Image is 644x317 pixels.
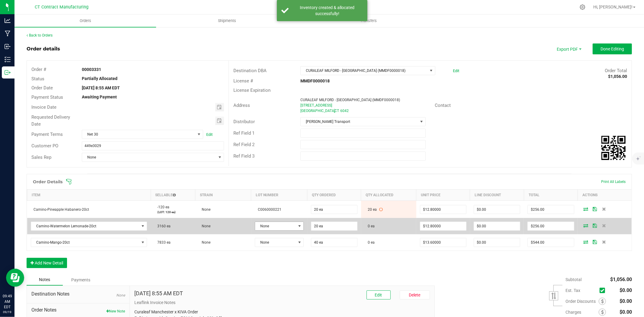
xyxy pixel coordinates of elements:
[375,293,382,297] span: Edit
[27,33,53,37] a: Back to Orders
[156,14,298,27] a: Shipments
[365,240,375,245] span: 0 ea
[106,309,125,314] button: New Note
[255,238,296,247] span: None
[591,240,600,244] span: Save Order Detail
[82,130,195,139] span: Net 30
[605,68,627,73] span: Order Total
[31,143,58,149] span: Customer PO
[566,288,597,293] span: Est. Tax
[550,43,587,54] li: Export PDF
[620,298,632,304] span: $0.00
[27,45,60,53] div: Order details
[435,103,451,108] span: Contact
[528,205,574,214] input: 0
[63,274,99,285] div: Payments
[233,78,253,84] span: License #
[82,94,117,99] strong: Awaiting Payment
[470,190,524,201] th: Line Discount
[72,18,99,24] span: Orders
[195,190,251,201] th: Strain
[566,310,599,315] span: Charges
[474,205,520,214] input: 0
[233,119,255,124] span: Distributor
[233,153,255,159] span: Ref Field 3
[31,222,147,231] span: NO DATA FOUND
[31,85,53,91] span: Order Date
[301,66,428,75] span: CURALEAF MILFORD - [GEOGRAPHIC_DATA] (MMDF0000018)
[593,43,632,54] button: Done Editing
[31,94,63,100] span: Payment Status
[255,222,296,230] span: None
[524,190,578,201] th: Total
[27,274,63,286] div: Notes
[27,258,67,268] button: Add New Detail
[301,117,418,126] span: [PERSON_NAME] Transport
[365,207,377,212] span: 20 ea
[600,224,609,227] span: Delete Order Detail
[311,238,357,247] input: 0
[6,269,24,287] iframe: Resource center
[31,238,139,247] span: Camino-Mango-20ct
[334,109,335,113] span: ,
[311,205,357,214] input: 0
[31,132,63,137] span: Payment Terms
[420,238,466,247] input: 0
[311,222,357,230] input: 0
[82,67,101,72] strong: 00003331
[367,290,391,299] button: Edit
[31,207,89,212] span: Camino-Pineapple Habanero-20ct
[215,117,224,125] span: Toggle calendar
[365,224,375,228] span: 0 ea
[409,293,421,297] span: Delete
[116,293,125,297] span: None
[255,207,281,212] span: C0060000221
[610,277,632,282] span: $1,056.00
[154,205,169,209] span: -120 ea
[31,76,44,82] span: Status
[600,207,609,211] span: Delete Order Detail
[31,290,125,298] span: Destination Notes
[566,277,582,282] span: Subtotal
[416,190,470,201] th: Unit Price
[352,18,385,24] span: Transfers
[298,14,439,27] a: Transfers
[199,207,210,212] span: None
[233,130,255,136] span: Ref Field 1
[251,190,307,201] th: Lot Number
[579,4,586,10] div: Manage settings
[340,109,349,113] span: 6042
[233,88,271,93] span: License Expiration
[154,210,191,214] p: (LOT: 120 ea)
[335,109,339,113] span: CT
[31,222,139,230] span: Camino-Watermelon Lemonade-20ct
[600,287,608,295] span: Calculate excise tax
[31,67,46,72] span: Order #
[600,240,609,244] span: Delete Order Detail
[154,240,171,245] span: 7833 ea
[82,153,216,162] span: None
[420,222,466,230] input: 0
[215,103,224,111] span: Toggle calendar
[5,43,11,50] inline-svg: Inbound
[14,14,156,27] a: Orders
[33,179,62,184] h1: Order Details
[154,224,171,228] span: 3160 ea
[593,5,633,9] span: Hi, [PERSON_NAME]!
[31,306,125,314] span: Order Notes
[591,224,600,227] span: Save Order Detail
[474,238,520,247] input: 0
[5,69,11,75] inline-svg: Outbound
[300,109,335,113] span: [GEOGRAPHIC_DATA]
[5,18,11,24] inline-svg: Analytics
[31,155,51,160] span: Sales Rep
[31,104,56,110] span: Invoice Date
[134,290,183,296] h4: [DATE] 8:55 AM EDT
[5,56,11,62] inline-svg: Inventory
[82,76,117,81] strong: Partially Allocated
[31,238,147,247] span: NO DATA FOUND
[300,103,332,107] span: [STREET_ADDRESS]
[528,238,574,247] input: 0
[3,293,12,310] p: 09:49 AM EDT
